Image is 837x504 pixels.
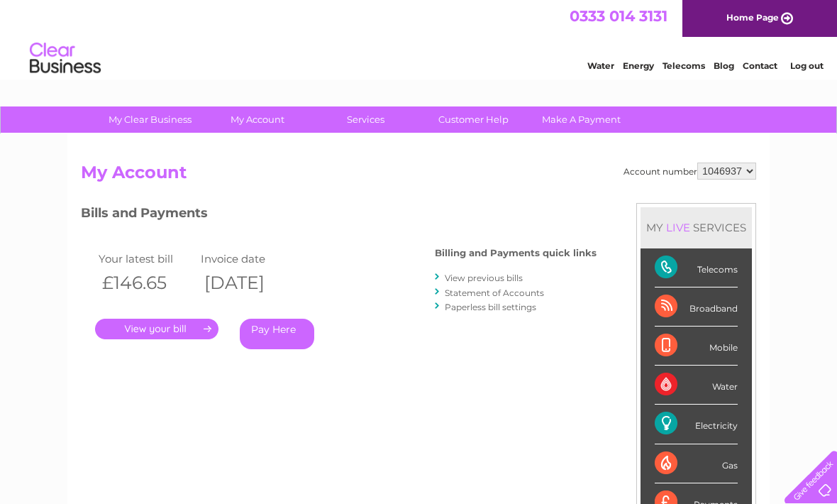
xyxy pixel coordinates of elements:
div: Mobile [655,327,738,366]
h3: Bills and Payments [81,203,597,228]
a: View previous bills [445,273,523,283]
div: Gas [655,444,738,483]
a: Telecoms [663,60,705,71]
div: Account number [623,163,756,180]
img: logo.png [29,37,101,80]
div: Water [655,366,738,405]
a: Water [587,60,614,71]
a: Statement of Accounts [445,287,544,298]
a: My Account [199,106,316,133]
h2: My Account [81,163,756,190]
div: Broadband [655,287,738,327]
a: Blog [714,60,734,71]
h4: Billing and Payments quick links [435,248,597,258]
a: . [95,319,218,339]
div: Telecoms [655,248,738,287]
td: Your latest bill [95,249,197,268]
a: 0333 014 3131 [570,7,667,25]
th: £146.65 [95,268,197,297]
a: Services [307,106,424,133]
div: Electricity [655,405,738,444]
th: [DATE] [197,268,299,297]
a: Pay Here [240,319,314,349]
a: My Clear Business [92,106,209,133]
div: MY SERVICES [641,207,752,248]
a: Customer Help [415,106,532,133]
div: LIVE [663,221,693,234]
a: Log out [790,60,824,71]
a: Energy [623,60,654,71]
div: Clear Business is a trading name of Verastar Limited (registered in [GEOGRAPHIC_DATA] No. 3667643... [84,8,755,69]
td: Invoice date [197,249,299,268]
a: Contact [743,60,777,71]
a: Make A Payment [523,106,640,133]
a: Paperless bill settings [445,302,536,312]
